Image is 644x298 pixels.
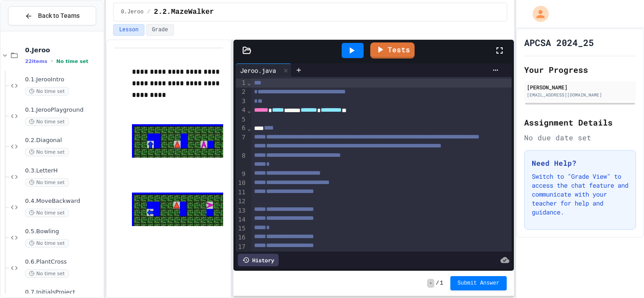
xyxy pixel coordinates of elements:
span: / [436,280,439,287]
button: Submit Answer [450,276,507,290]
div: 13 [236,206,247,215]
span: 0.Jeroo [25,46,102,54]
div: 4 [236,106,247,115]
div: 6 [236,124,247,133]
span: No time set [25,269,69,278]
h3: Need Help? [532,158,628,168]
span: • [51,58,53,65]
span: 2.2.MazeWalker [154,7,214,17]
span: / [147,8,150,16]
div: 8 [236,151,247,170]
div: 3 [236,97,247,106]
div: History [238,254,279,266]
button: Back to Teams [8,6,96,25]
div: 14 [236,215,247,224]
span: 0.1.JerooPlayground [25,106,102,114]
h2: Assignment Details [524,116,636,129]
span: - [427,279,434,288]
div: Jeroo.java [236,66,280,75]
a: Tests [370,42,415,59]
span: No time set [56,59,89,64]
div: 10 [236,179,247,188]
span: No time set [25,87,69,96]
span: No time set [25,148,69,156]
span: Back to Teams [38,11,80,21]
div: 16 [236,233,247,242]
div: 5 [236,115,247,124]
div: 15 [236,224,247,233]
span: No time set [25,118,69,126]
div: 11 [236,188,247,197]
span: Submit Answer [458,280,500,287]
span: 0.Jeroo [121,8,143,16]
span: 1 [440,280,443,287]
span: 0.2.Diagonal [25,137,102,144]
span: Fold line [247,79,251,86]
span: No time set [25,209,69,217]
div: 12 [236,197,247,206]
span: 0.1.JerooIntro [25,76,102,84]
span: 0.3.LetterH [25,167,102,175]
div: 7 [236,133,247,151]
h1: APCSA 2024_25 [524,36,594,49]
span: Fold line [247,125,251,132]
div: 9 [236,170,247,179]
button: Lesson [113,24,144,36]
span: 0.5.Bowling [25,228,102,235]
span: No time set [25,239,69,248]
button: Grade [146,24,174,36]
span: 0.6.PlantCross [25,258,102,266]
span: Fold line [247,107,251,114]
span: 0.4.MoveBackward [25,197,102,205]
div: 17 [236,243,247,252]
div: My Account [523,4,551,24]
h2: Your Progress [524,63,636,76]
span: No time set [25,178,69,187]
div: [EMAIL_ADDRESS][DOMAIN_NAME] [527,92,633,98]
div: 2 [236,88,247,97]
p: Switch to "Grade View" to access the chat feature and communicate with your teacher for help and ... [532,172,628,217]
div: 1 [236,79,247,88]
div: No due date set [524,132,636,143]
span: 22 items [25,59,47,64]
div: [PERSON_NAME] [527,83,633,91]
span: 0.7.InitialsProject [25,289,102,296]
div: Jeroo.java [236,63,292,77]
